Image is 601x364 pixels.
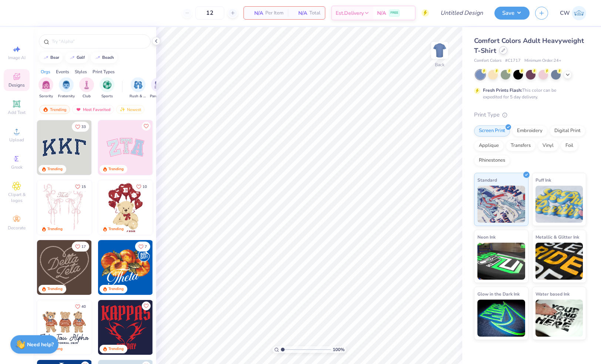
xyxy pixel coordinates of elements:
[100,77,114,99] button: filter button
[535,243,583,280] img: Metallic & Glitter Ink
[248,9,263,17] span: N/A
[11,164,23,170] span: Greek
[535,300,583,337] img: Water based Ink
[483,87,574,100] div: This color can be expedited for 5 day delivery.
[538,140,558,151] div: Vinyl
[390,10,398,16] span: FREE
[37,240,92,295] img: 12710c6a-dcc0-49ce-8688-7fe8d5f96fe2
[506,140,535,151] div: Transfers
[9,137,24,143] span: Upload
[524,58,561,64] span: Minimum Order: 24 +
[38,77,53,99] button: filter button
[4,192,30,203] span: Clipart & logos
[91,52,117,63] button: beach
[535,290,570,298] span: Water based Ink
[150,77,167,99] div: filter for Parent's Weekend
[494,7,530,20] button: Save
[483,87,522,93] strong: Fresh Prints Flash:
[142,122,151,131] button: Like
[474,155,510,166] div: Rhinestones
[98,300,153,355] img: fbf7eecc-576a-4ece-ac8a-ca7dcc498f59
[474,58,501,64] span: Comfort Colors
[83,94,91,99] span: Club
[135,242,150,252] button: Like
[152,300,207,355] img: 26489e97-942d-434c-98d3-f0000c66074d
[477,300,525,337] img: Glow in the Dark Ink
[572,6,586,20] img: Charlotte Wilson
[81,185,86,189] span: 15
[477,233,496,241] span: Neon Ink
[142,301,151,310] button: Like
[505,58,521,64] span: # C1717
[58,77,75,99] button: filter button
[37,120,92,175] img: 3b9aba4f-e317-4aa7-a679-c95a879539bd
[62,81,70,89] img: Fraternity Image
[56,68,69,75] div: Events
[72,301,89,311] button: Like
[93,68,115,75] div: Print Types
[108,226,124,232] div: Trending
[58,77,75,99] div: filter for Fraternity
[47,166,63,172] div: Trending
[51,38,146,45] input: Try "Alpha"
[47,286,63,292] div: Trending
[477,243,525,280] img: Neon Ink
[41,68,50,75] div: Orgs
[103,81,111,89] img: Sports Image
[116,105,144,114] div: Newest
[560,9,570,17] span: CW
[72,242,89,252] button: Like
[91,240,146,295] img: ead2b24a-117b-4488-9b34-c08fd5176a7b
[38,77,53,99] div: filter for Sorority
[9,82,25,88] span: Designs
[142,185,147,189] span: 10
[42,81,50,89] img: Sorority Image
[27,341,54,348] strong: Need help?
[39,52,63,63] button: bear
[108,286,124,292] div: Trending
[134,81,142,89] img: Rush & Bid Image
[561,140,578,151] div: Foil
[377,9,386,17] span: N/A
[8,225,26,231] span: Decorate
[152,180,207,235] img: e74243e0-e378-47aa-a400-bc6bcb25063a
[152,240,207,295] img: f22b6edb-555b-47a9-89ed-0dd391bfae4f
[130,77,147,99] div: filter for Rush & Bid
[8,55,26,61] span: Image AI
[91,300,146,355] img: d12c9beb-9502-45c7-ae94-40b97fdd6040
[550,125,585,136] div: Digital Print
[72,105,114,114] div: Most Favorited
[39,105,70,114] div: Trending
[72,182,89,192] button: Like
[75,107,81,112] img: most_fav.gif
[91,120,146,175] img: edfb13fc-0e43-44eb-bea2-bf7fc0dd67f9
[130,77,147,99] button: filter button
[81,245,86,249] span: 17
[150,77,167,99] button: filter button
[69,55,75,60] img: trend_line.gif
[37,180,92,235] img: 83dda5b0-2158-48ca-832c-f6b4ef4c4536
[477,290,520,298] span: Glow in the Dark Ink
[101,94,113,99] span: Sports
[309,9,320,17] span: Total
[91,180,146,235] img: d12a98c7-f0f7-4345-bf3a-b9f1b718b86e
[150,94,167,99] span: Parent's Weekend
[77,55,85,60] div: golf
[265,9,283,17] span: Per Item
[120,107,125,112] img: Newest.gif
[98,180,153,235] img: 587403a7-0594-4a7f-b2bd-0ca67a3ff8dd
[133,182,150,192] button: Like
[434,6,489,20] input: Untitled Design
[333,346,345,353] span: 100 %
[154,81,163,89] img: Parent's Weekend Image
[8,109,26,115] span: Add Text
[47,226,63,232] div: Trending
[535,186,583,223] img: Puff Ink
[81,305,86,309] span: 40
[130,94,147,99] span: Rush & Bid
[58,94,75,99] span: Fraternity
[512,125,547,136] div: Embroidery
[145,245,147,249] span: 7
[72,122,89,132] button: Like
[535,233,579,241] span: Metallic & Glitter Ink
